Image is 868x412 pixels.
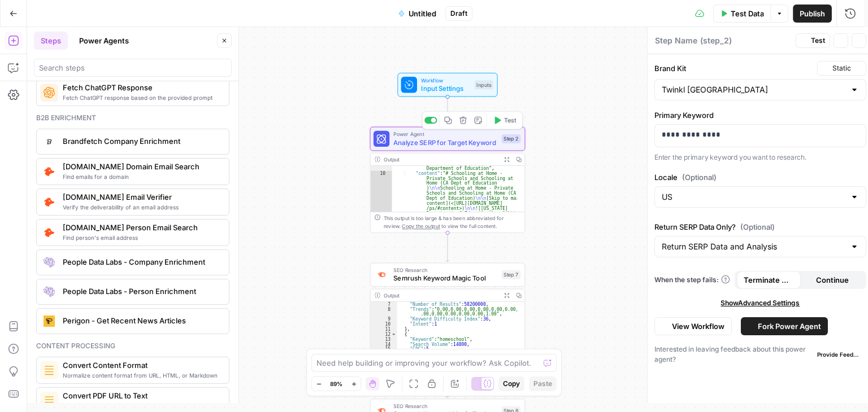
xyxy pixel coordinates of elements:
button: Static [817,61,866,76]
button: Untitled [392,5,444,23]
label: Return SERP Data Only? [654,221,866,233]
span: Test [811,36,825,46]
span: Copy [503,379,520,389]
p: Enter the primary keyword you want to research. [654,152,866,163]
span: SEO Research [393,266,497,274]
span: Terminate Workflow [744,274,794,286]
span: Continue [816,274,849,286]
span: Extract text from PDF link [63,401,220,410]
div: Interested in leaving feedback about this power agent? [654,344,866,365]
div: Output [384,291,498,299]
span: Publish [800,8,825,19]
div: 12 [371,332,397,337]
g: Edge from step_7 to step_8 [446,369,449,398]
span: SEO Research [393,402,497,410]
button: Copy [498,376,524,391]
button: View Workflow [654,317,732,335]
span: Toggle code folding, rows 12 through 21 [391,332,397,337]
button: Test Data [713,5,771,23]
span: Test [504,116,516,125]
label: Locale [654,172,866,183]
label: Primary Keyword [654,109,866,121]
img: d2drbpdw36vhgieguaa2mb4tee3c [44,136,55,147]
input: Search steps [39,62,227,73]
span: Fork Power Agent [758,321,821,332]
div: Inputs [475,80,493,89]
img: lpaqdqy7dn0qih3o8499dt77wl9d [44,257,55,268]
div: B2b enrichment [36,113,229,123]
div: 11 [371,327,397,332]
span: [DOMAIN_NAME] Domain Email Search [63,161,220,172]
img: 8sr9m752o402vsyv5xlmk1fykvzq [44,166,55,177]
button: Test [796,33,830,48]
span: Show Advanced Settings [721,298,800,308]
button: Steps [34,32,68,50]
span: Copy the output [402,223,440,230]
img: pldo0csms1a1dhwc6q9p59if9iaj [44,196,55,208]
span: Brandfetch Company Enrichment [63,135,220,147]
button: Provide Feedback [813,348,866,361]
button: Fork Power Agent [741,317,828,335]
div: Step 7 [502,270,521,279]
g: Edge from step_2 to step_7 [446,233,449,262]
span: People Data Labs - Person Enrichment [63,286,220,297]
span: Draft [450,8,467,19]
span: Normalize content format from URL, HTML, or Markdown [63,371,220,380]
button: Test [489,114,520,127]
span: (Optional) [682,172,717,183]
input: Twinkl USA [662,84,845,95]
span: Provide Feedback [817,350,862,359]
img: 8a3tdog8tf0qdwwcclgyu02y995m [376,270,387,280]
span: Fetch ChatGPT Response [63,82,220,93]
button: Publish [793,5,832,23]
div: Content processing [36,341,229,351]
div: Power AgentAnalyze SERP for Target KeywordStep 2TestOutput Department of Education", "content":"#... [370,127,526,233]
span: Convert Content Format [63,360,220,371]
span: 89% [330,379,342,388]
span: Workflow [421,76,471,84]
div: 13 [371,337,397,342]
img: 62yuwf1kr9krw125ghy9mteuwaw4 [44,395,55,406]
span: Analyze SERP for Target Keyword [393,137,497,147]
span: Semrush Keyword Magic Tool [393,273,497,283]
span: ( step_2 ) [700,35,732,46]
div: 7 [371,302,397,307]
span: [DOMAIN_NAME] Person Email Search [63,222,220,233]
div: SEO ResearchSemrush Keyword Magic ToolStep 7Output "Number of Results":58200000, "Trends":"0.00,0... [370,263,526,369]
span: Find emails for a domain [63,172,220,181]
span: (Optional) [740,221,775,233]
div: This output is too large & has been abbreviated for review. to view the full content. [384,214,521,230]
img: jle3u2szsrfnwtkz0xrwrcblgop0 [44,315,55,327]
span: Power Agent [393,130,497,138]
span: Verify the deliverability of an email address [63,203,220,212]
input: Return SERP Data and Analysis [662,241,845,252]
img: pda2t1ka3kbvydj0uf1ytxpc9563 [44,227,55,238]
img: rmubdrbnbg1gnbpnjb4bpmji9sfb [44,286,55,297]
div: 15 [371,347,397,352]
div: Output [384,155,498,163]
div: 8 [371,307,397,317]
span: Untitled [409,8,437,19]
div: 14 [371,342,397,347]
span: [DOMAIN_NAME] Email Verifier [63,191,220,203]
span: Fetch ChatGPT response based on the provided prompt [63,93,220,102]
span: Convert PDF URL to Text [63,390,220,401]
a: When the step fails: [654,275,730,285]
span: Static [832,63,851,73]
div: Step 2 [502,134,521,143]
button: Paste [529,376,557,391]
span: Input Settings [421,84,471,94]
div: 9 [371,317,397,322]
span: People Data Labs - Company Enrichment [63,256,220,268]
span: Perigon - Get Recent News Articles [63,315,220,326]
label: Brand Kit [654,63,813,74]
span: Paste [533,379,552,389]
button: Power Agents [72,32,136,50]
span: View Workflow [672,321,724,332]
span: Test Data [731,8,764,19]
img: o3r9yhbrn24ooq0tey3lueqptmfj [44,365,55,376]
button: Continue [800,271,864,289]
div: WorkflowInput SettingsInputs [370,73,526,97]
span: Find person's email address [63,233,220,242]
